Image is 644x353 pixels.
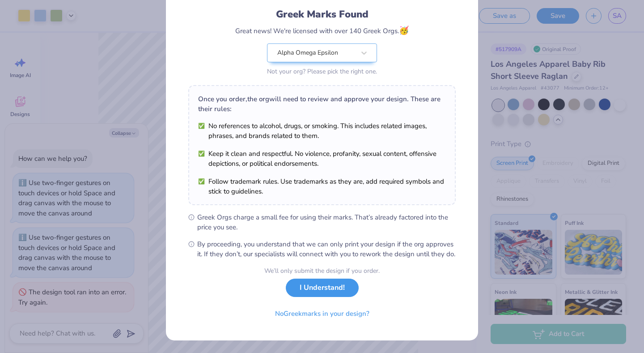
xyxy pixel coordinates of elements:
div: Not your org? Please pick the right one. [267,67,377,76]
div: Once you order, the org will need to review and approve your design. These are their rules: [198,94,446,114]
span: Greek Orgs charge a small fee for using their marks. That’s already factored into the price you see. [197,212,456,232]
li: Follow trademark rules. Use trademarks as they are, add required symbols and stick to guidelines. [198,176,446,196]
li: No references to alcohol, drugs, or smoking. This includes related images, phrases, and brands re... [198,121,446,141]
li: Keep it clean and respectful. No violence, profanity, sexual content, offensive depictions, or po... [198,149,446,168]
button: NoGreekmarks in your design? [267,305,377,323]
button: I Understand! [286,279,359,297]
div: We’ll only submit the design if you order. [264,266,380,276]
span: 🥳 [399,25,409,36]
div: Great news! We're licensed with over 140 Greek Orgs. [235,25,409,37]
span: By proceeding, you understand that we can only print your design if the org approves it. If they ... [197,239,456,259]
div: Greek Marks Found [276,7,369,22]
